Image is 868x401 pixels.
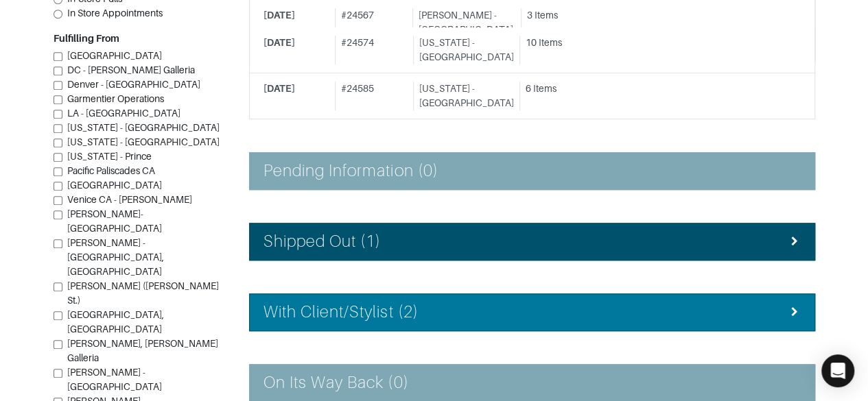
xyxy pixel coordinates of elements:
input: Venice CA - [PERSON_NAME] [54,196,62,205]
input: [PERSON_NAME] - [GEOGRAPHIC_DATA] [54,369,62,378]
span: [PERSON_NAME] ([PERSON_NAME] St.) [67,280,219,306]
input: [US_STATE] - [GEOGRAPHIC_DATA] [54,124,62,133]
h4: Shipped Out (1) [263,232,382,252]
span: [DATE] [263,37,295,48]
h4: Pending Information (0) [263,161,438,181]
span: LA - [GEOGRAPHIC_DATA] [67,108,180,119]
span: [US_STATE] - Prince [67,151,152,162]
input: Garmentier Operations [54,95,62,104]
span: Venice CA - [PERSON_NAME] [67,194,192,205]
div: [US_STATE] - [GEOGRAPHIC_DATA] [413,82,514,110]
input: Pacific Paliscades CA [54,167,62,176]
span: [PERSON_NAME] - [GEOGRAPHIC_DATA] [67,367,162,392]
div: # 24567 [335,8,407,51]
input: [GEOGRAPHIC_DATA] [54,52,62,61]
div: [US_STATE] - [GEOGRAPHIC_DATA] [413,36,514,64]
span: [GEOGRAPHIC_DATA] [67,50,162,61]
input: [GEOGRAPHIC_DATA], [GEOGRAPHIC_DATA] [54,311,62,320]
span: [PERSON_NAME]-[GEOGRAPHIC_DATA] [67,208,162,234]
h4: On Its Way Back (0) [263,373,409,393]
input: LA - [GEOGRAPHIC_DATA] [54,110,62,119]
input: [US_STATE] - Prince [54,153,62,162]
div: # 24574 [335,36,408,64]
span: [US_STATE] - [GEOGRAPHIC_DATA] [67,136,220,147]
div: 10 Items [526,36,790,50]
span: [DATE] [263,10,295,21]
input: [PERSON_NAME]-[GEOGRAPHIC_DATA] [54,210,62,219]
span: In Store Appointments [67,8,163,19]
input: [PERSON_NAME], [PERSON_NAME] Galleria [54,340,62,349]
input: [PERSON_NAME] - [GEOGRAPHIC_DATA], [GEOGRAPHIC_DATA] [54,239,62,248]
div: Open Intercom Messenger [821,354,854,387]
span: Denver - [GEOGRAPHIC_DATA] [67,79,200,90]
div: # 24585 [335,82,408,110]
div: 6 Items [526,82,790,96]
div: 3 Items [527,8,790,23]
input: Denver - [GEOGRAPHIC_DATA] [54,81,62,90]
span: Pacific Paliscades CA [67,165,155,176]
input: [US_STATE] - [GEOGRAPHIC_DATA] [54,138,62,147]
span: DC - [PERSON_NAME] Galleria [67,64,195,75]
h4: With Client/Stylist (2) [263,302,419,322]
span: [US_STATE] - [GEOGRAPHIC_DATA] [67,122,220,133]
span: Garmentier Operations [67,93,164,104]
span: [GEOGRAPHIC_DATA] [67,180,162,191]
input: DC - [PERSON_NAME] Galleria [54,66,62,75]
span: [PERSON_NAME], [PERSON_NAME] Galleria [67,338,218,363]
input: In Store Appointments [54,10,62,19]
span: [DATE] [263,83,295,94]
div: [PERSON_NAME] - [GEOGRAPHIC_DATA], [GEOGRAPHIC_DATA] [412,8,515,51]
input: [PERSON_NAME] ([PERSON_NAME] St.) [54,282,62,291]
label: Fulfilling From [54,32,119,46]
input: [GEOGRAPHIC_DATA] [54,182,62,191]
span: [PERSON_NAME] - [GEOGRAPHIC_DATA], [GEOGRAPHIC_DATA] [67,237,164,277]
span: [GEOGRAPHIC_DATA], [GEOGRAPHIC_DATA] [67,309,164,335]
